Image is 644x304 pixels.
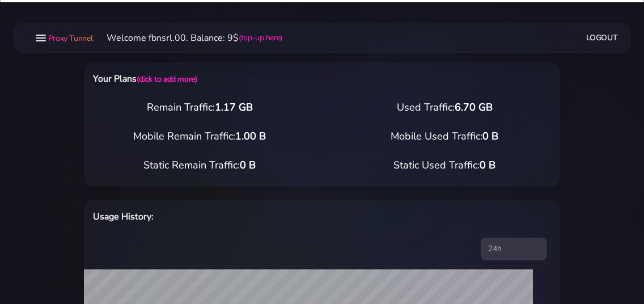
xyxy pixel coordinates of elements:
a: (top-up here) [239,32,282,44]
a: (click to add more) [137,74,197,85]
div: Mobile Used Traffic: [322,129,567,144]
span: 1.17 GB [215,100,253,114]
div: Static Used Traffic: [322,158,567,173]
div: Remain Traffic: [77,100,322,115]
h6: Usage History: [93,209,354,224]
span: 0 B [480,158,495,172]
div: Static Remain Traffic: [77,158,322,173]
h6: Your Plans [93,71,354,86]
div: Mobile Remain Traffic: [77,129,322,144]
span: 0 B [240,158,256,172]
span: Proxy Tunnel [48,33,93,44]
a: Proxy Tunnel [46,29,93,47]
span: 6.70 GB [455,100,493,114]
div: Used Traffic: [322,100,567,115]
span: 1.00 B [235,129,266,143]
iframe: Webchat Widget [589,249,630,290]
span: 0 B [482,129,498,143]
li: Welcome fbnsrl.00. Balance: 9$ [93,31,282,45]
a: Logout [586,27,618,48]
